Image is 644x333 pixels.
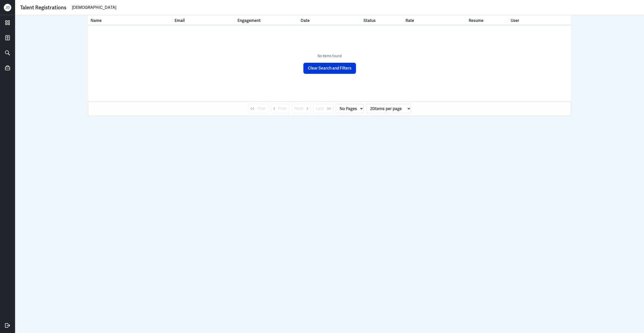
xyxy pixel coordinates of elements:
th: Toggle SortBy [172,15,235,25]
th: Resume [466,15,508,25]
span: First [257,106,266,112]
span: Next [295,106,303,112]
span: Last [316,106,324,112]
span: Prev [278,106,287,112]
button: Last [313,104,333,113]
th: Toggle SortBy [361,15,403,25]
button: Next [292,104,311,113]
button: First [248,104,268,113]
th: User [508,15,571,25]
th: Toggle SortBy [298,15,361,25]
th: Toggle SortBy [403,15,466,25]
th: Toggle SortBy [88,15,172,25]
div: Talent Registrations [20,4,66,11]
button: Prev [271,104,289,113]
p: No items found [317,53,342,59]
button: Clear Search and Filters [303,63,356,74]
input: Search [71,4,639,11]
div: J D [4,4,11,11]
th: Toggle SortBy [235,15,298,25]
